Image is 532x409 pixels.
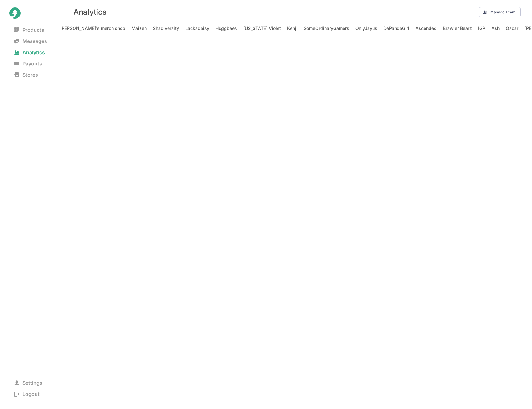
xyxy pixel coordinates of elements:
[9,59,47,68] span: Payouts
[74,7,107,17] h3: Analytics
[478,24,485,33] span: IGP
[243,24,281,33] span: [US_STATE] Violet
[185,24,209,33] span: Lackadaisy
[9,378,47,387] span: Settings
[9,48,50,57] span: Analytics
[131,24,147,33] span: Maizen
[304,24,349,33] span: SomeOrdinaryGamers
[506,24,518,33] span: Oscar
[479,7,521,17] button: Manage Team
[216,24,237,33] span: Huggbees
[9,37,52,46] span: Messages
[9,70,43,79] span: Stores
[355,24,377,33] span: OnlyJayus
[9,26,49,34] span: Products
[153,24,179,33] span: Shadiversity
[383,24,409,33] span: DaPandaGirl
[60,24,125,33] span: [PERSON_NAME]'s merch shop
[416,24,437,33] span: Ascended
[443,24,472,33] span: Brawler Bearz
[287,24,297,33] span: Kenji
[492,24,500,33] span: Ash
[9,390,45,398] span: Logout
